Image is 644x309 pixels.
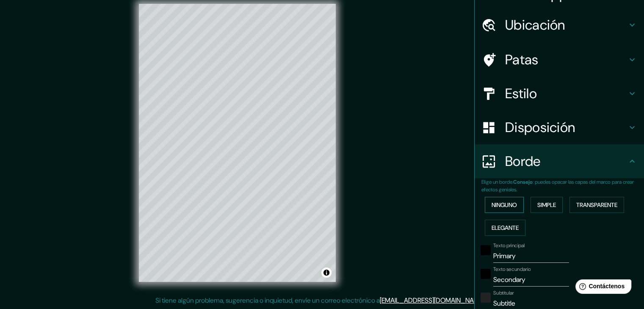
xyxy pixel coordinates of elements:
[481,179,634,193] font: : puedes opacar las capas del marco para crear efectos geniales.
[493,290,514,296] font: Subtitular
[380,296,484,305] a: [EMAIL_ADDRESS][DOMAIN_NAME]
[505,152,541,170] font: Borde
[576,201,617,209] font: Transparente
[475,77,644,110] div: Estilo
[569,276,635,300] iframe: Lanzador de widgets de ayuda
[481,292,491,303] button: color-222222
[505,16,565,34] font: Ubicación
[475,8,644,42] div: Ubicación
[513,179,533,185] font: Consejo
[155,296,380,305] font: Si tiene algún problema, sugerencia o inquietud, envíe un correo electrónico a
[569,197,624,213] button: Transparente
[505,51,539,69] font: Patas
[321,268,332,278] button: Activar o desactivar atribución
[485,220,525,236] button: Elegante
[493,266,531,273] font: Texto secundario
[505,85,537,102] font: Estilo
[537,201,556,209] font: Simple
[481,179,513,185] font: Elige un borde.
[485,197,524,213] button: Ninguno
[531,197,563,213] button: Simple
[505,119,575,136] font: Disposición
[475,110,644,144] div: Disposición
[475,43,644,77] div: Patas
[481,245,491,255] button: negro
[492,201,517,209] font: Ninguno
[475,144,644,178] div: Borde
[492,224,519,232] font: Elegante
[493,242,525,249] font: Texto principal
[481,269,491,279] button: negro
